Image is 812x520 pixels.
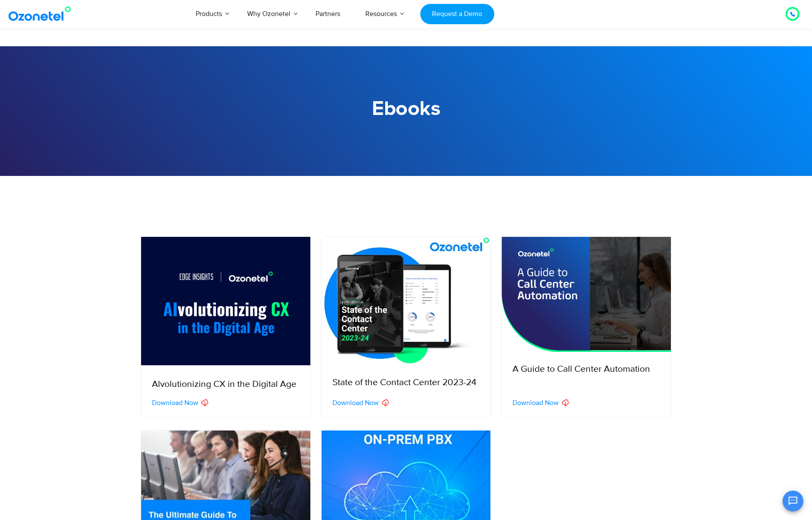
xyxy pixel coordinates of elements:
[512,363,660,376] p: A Guide to Call Center Automation
[152,399,208,406] a: Download Now
[135,97,677,121] h1: Ebooks
[332,399,389,406] a: Download Now
[332,399,379,406] span: Download Now
[512,399,559,406] span: Download Now
[152,399,198,406] span: Download Now
[783,491,803,511] button: Open chat
[332,376,480,390] p: State of the Contact Center 2023-24
[152,378,300,392] p: Alvolutionizing CX in the Digital Age
[512,399,569,406] a: Download Now
[420,4,494,24] a: Request a Demo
